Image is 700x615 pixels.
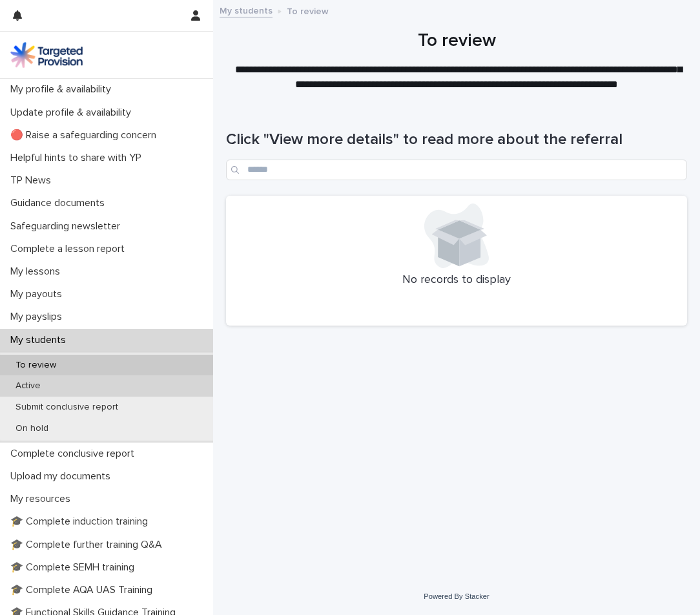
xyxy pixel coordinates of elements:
[5,311,72,323] p: My payslips
[5,220,130,233] p: Safeguarding newsletter
[5,129,167,141] p: 🔴 Raise a safeguarding concern
[5,402,129,413] p: Submit conclusive report
[5,584,163,596] p: 🎓 Complete AQA UAS Training
[5,360,67,371] p: To review
[5,493,81,505] p: My resources
[226,130,687,149] h1: Click "View more details" to read more about the referral
[226,160,687,180] input: Search
[5,470,121,483] p: Upload my documents
[5,539,172,551] p: 🎓 Complete further training Q&A
[10,42,83,68] img: M5nRWzHhSzIhMunXDL62
[424,592,489,600] a: Powered By Stacker
[5,243,135,255] p: Complete a lesson report
[234,273,679,287] p: No records to display
[5,380,51,391] p: Active
[220,3,273,17] a: My students
[5,448,145,460] p: Complete conclusive report
[5,516,158,528] p: 🎓 Complete induction training
[287,3,329,17] p: To review
[5,152,152,164] p: Helpful hints to share with YP
[5,174,61,187] p: TP News
[5,266,70,278] p: My lessons
[226,30,687,52] h1: To review
[5,561,145,574] p: 🎓 Complete SEMH training
[5,107,141,119] p: Update profile & availability
[5,83,121,96] p: My profile & availability
[5,423,59,434] p: On hold
[5,288,72,300] p: My payouts
[5,334,76,346] p: My students
[5,197,115,209] p: Guidance documents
